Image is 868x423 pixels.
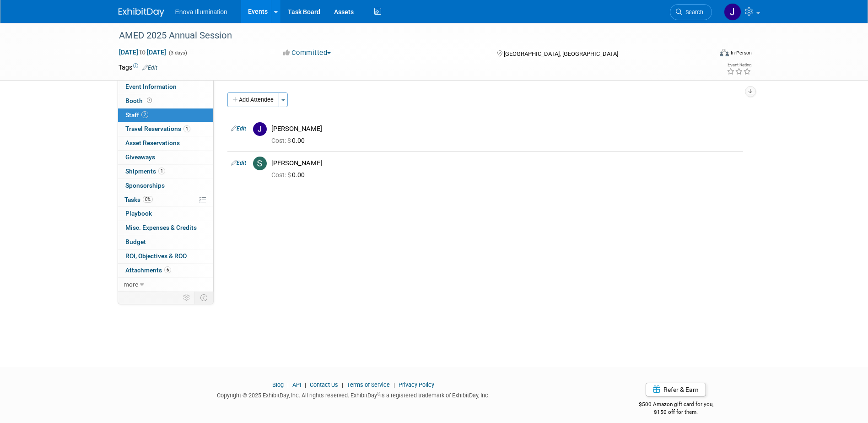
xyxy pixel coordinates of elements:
span: Misc. Expenses & Credits [125,224,197,231]
a: Playbook [118,207,213,221]
a: Misc. Expenses & Credits [118,221,213,235]
span: | [391,381,397,388]
span: (3 days) [168,50,187,56]
a: Budget [118,235,213,249]
span: more [124,281,138,288]
a: Event Information [118,80,213,94]
span: ROI, Objectives & ROO [125,252,187,260]
a: Sponsorships [118,179,213,193]
span: Attachments [125,266,171,274]
span: Event Information [125,83,177,90]
div: Copyright © 2025 ExhibitDay, Inc. All rights reserved. ExhibitDay is a registered trademark of Ex... [119,389,589,400]
span: [DATE] [DATE] [119,48,167,56]
span: Cost: $ [271,137,292,144]
a: Shipments1 [118,165,213,179]
div: [PERSON_NAME] [271,159,739,168]
img: ExhibitDay [119,8,164,17]
span: to [138,49,147,56]
a: Edit [231,125,246,132]
span: 2 [141,111,148,118]
a: Asset Reservations [118,136,213,150]
a: Privacy Policy [399,381,434,388]
span: Playbook [125,210,152,217]
span: Enova Illumination [175,8,227,16]
td: Personalize Event Tab Strip [179,292,195,304]
span: Search [682,9,703,16]
span: Shipments [125,168,165,175]
img: S.jpg [253,157,267,170]
span: | [285,381,291,388]
sup: ® [377,391,380,396]
span: Travel Reservations [125,125,190,132]
a: Search [670,4,712,20]
span: 1 [183,125,190,132]
td: Toggle Event Tabs [194,292,213,304]
a: ROI, Objectives & ROO [118,249,213,263]
div: $150 off for them. [602,408,750,416]
span: Tasks [124,196,153,203]
div: [PERSON_NAME] [271,125,739,133]
span: Budget [125,238,146,245]
a: Edit [231,160,246,166]
div: $500 Amazon gift card for you, [602,395,750,416]
span: Staff [125,111,148,119]
div: AMED 2025 Annual Session [116,27,698,44]
a: Contact Us [310,381,338,388]
div: Event Rating [727,63,751,67]
div: In-Person [730,49,752,56]
span: Booth [125,97,154,104]
img: Janelle Tlusty [724,3,741,21]
span: [GEOGRAPHIC_DATA], [GEOGRAPHIC_DATA] [504,50,618,57]
button: Add Attendee [227,92,279,107]
span: 0.00 [271,137,308,144]
a: Tasks0% [118,193,213,207]
a: Giveaways [118,151,213,164]
a: API [292,381,301,388]
div: Event Format [658,48,752,61]
span: 6 [164,266,171,273]
span: Booth not reserved yet [145,97,154,104]
img: Format-Inperson.png [720,49,729,56]
a: Staff2 [118,108,213,122]
span: | [302,381,308,388]
button: Committed [280,48,334,58]
span: 0.00 [271,171,308,179]
a: Booth [118,94,213,108]
td: Tags [119,63,157,72]
span: Giveaways [125,153,155,161]
a: Travel Reservations1 [118,122,213,136]
a: Refer & Earn [646,383,706,396]
a: Edit [142,65,157,71]
a: Attachments6 [118,264,213,277]
span: 1 [158,168,165,174]
span: Cost: $ [271,171,292,179]
span: Sponsorships [125,182,165,189]
span: Asset Reservations [125,139,180,146]
a: Terms of Service [347,381,390,388]
img: J.jpg [253,122,267,136]
a: Blog [272,381,284,388]
span: 0% [143,196,153,203]
span: | [340,381,345,388]
a: more [118,278,213,292]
